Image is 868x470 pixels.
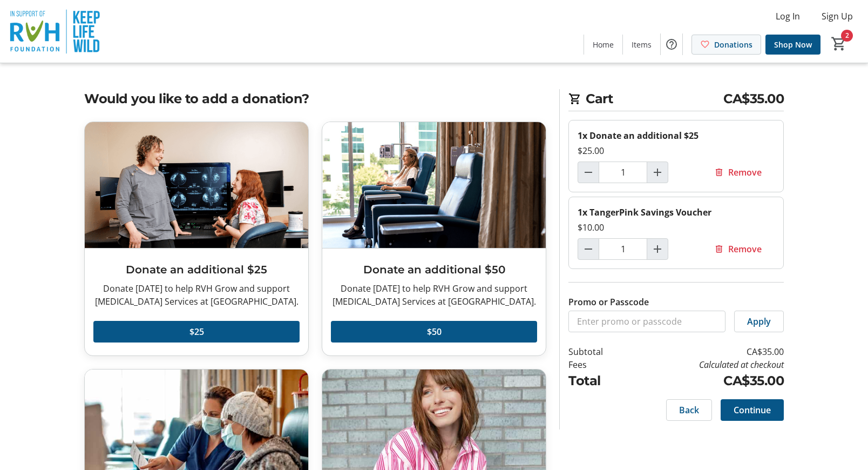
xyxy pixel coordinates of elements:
[578,239,599,259] button: Decrement by one
[728,166,762,179] span: Remove
[93,321,300,343] button: $25
[723,89,784,109] span: CA$35.00
[84,89,546,109] h2: Would you like to add a donation?
[568,371,631,391] td: Total
[734,311,784,332] button: Apply
[568,311,725,332] input: Enter promo or passcode
[721,399,784,421] button: Continue
[734,404,771,417] span: Continue
[647,239,668,259] button: Increment by one
[578,221,775,234] div: $10.00
[331,321,537,343] button: $50
[631,345,784,358] td: CA$35.00
[701,238,775,260] button: Remove
[322,122,546,248] img: Donate an additional $50
[568,358,631,371] td: Fees
[666,399,712,421] button: Back
[661,33,682,55] button: Help
[822,10,853,23] span: Sign Up
[829,34,849,53] button: Cart
[331,261,537,278] h3: Donate an additional $50
[85,122,308,248] img: Donate an additional $25
[568,345,631,358] td: Subtotal
[647,162,668,183] button: Increment by one
[93,282,300,308] div: Donate [DATE] to help RVH Grow and support [MEDICAL_DATA] Services at [GEOGRAPHIC_DATA].
[728,243,762,256] span: Remove
[765,35,820,55] a: Shop Now
[568,296,649,308] label: Promo or Passcode
[632,39,652,50] span: Items
[679,404,699,417] span: Back
[578,129,775,142] div: 1x Donate an additional $25
[631,358,784,371] td: Calculated at checkout
[631,371,784,391] td: CA$35.00
[813,8,862,25] button: Sign Up
[578,162,599,183] button: Decrement by one
[331,282,537,308] div: Donate [DATE] to help RVH Grow and support [MEDICAL_DATA] Services at [GEOGRAPHIC_DATA].
[578,144,775,157] div: $25.00
[593,39,614,50] span: Home
[568,89,784,111] h2: Cart
[776,10,800,23] span: Log In
[623,35,660,55] a: Items
[747,315,771,328] span: Apply
[714,39,752,50] span: Donations
[599,162,647,183] input: Donate an additional $25 Quantity
[189,325,204,338] span: $25
[93,261,300,278] h3: Donate an additional $25
[599,238,647,260] input: TangerPink Savings Voucher Quantity
[427,325,442,338] span: $50
[584,35,622,55] a: Home
[6,4,103,58] img: RVH Foundation's Logo
[691,35,761,55] a: Donations
[701,162,775,183] button: Remove
[578,206,775,219] div: 1x TangerPink Savings Voucher
[767,8,809,25] button: Log In
[774,39,812,50] span: Shop Now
